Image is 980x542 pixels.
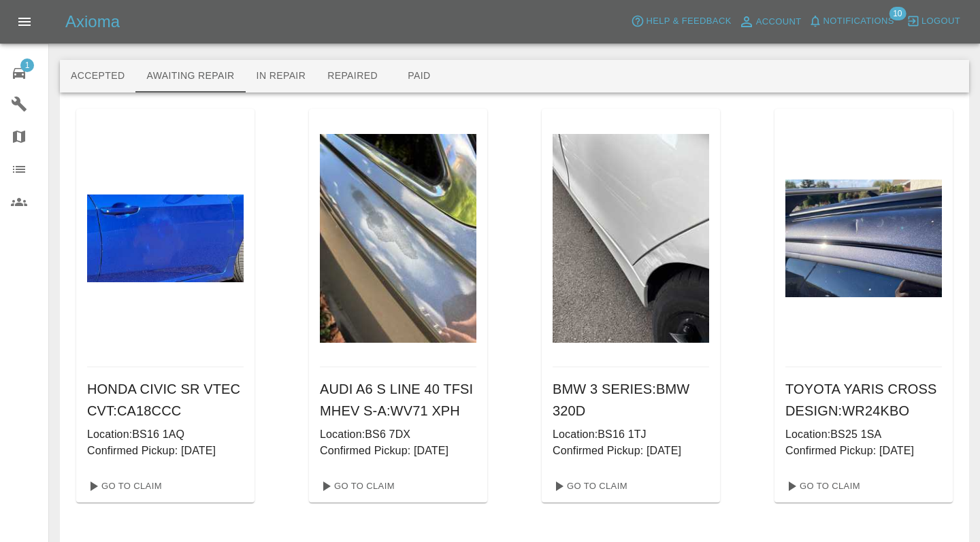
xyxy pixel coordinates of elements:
[87,426,244,443] p: Location: BS16 1AQ
[314,475,398,497] a: Go To Claim
[87,378,244,422] h6: HONDA CIVIC SR VTEC CVT : CA18CCC
[553,378,709,422] h6: BMW 3 SERIES : BMW 320D
[780,475,864,497] a: Go To Claim
[389,60,450,92] button: Paid
[627,11,734,32] button: Help & Feedback
[646,14,731,29] span: Help & Feedback
[320,378,476,422] h6: AUDI A6 S LINE 40 TFSI MHEV S-A : WV71 XPH
[823,14,894,29] span: Notifications
[785,426,942,443] p: Location: BS25 1SA
[903,11,964,32] button: Logout
[320,443,476,459] p: Confirmed Pickup: [DATE]
[320,426,476,443] p: Location: BS6 7DX
[756,14,802,30] span: Account
[553,443,709,459] p: Confirmed Pickup: [DATE]
[65,11,120,33] h5: Axioma
[553,426,709,443] p: Location: BS16 1TJ
[20,58,34,72] span: 1
[889,7,906,20] span: 10
[8,5,41,38] button: Open drawer
[735,11,805,33] a: Account
[805,11,898,32] button: Notifications
[785,443,942,459] p: Confirmed Pickup: [DATE]
[60,60,135,92] button: Accepted
[82,475,165,497] a: Go To Claim
[316,60,389,92] button: Repaired
[87,443,244,459] p: Confirmed Pickup: [DATE]
[135,60,245,92] button: Awaiting Repair
[547,475,631,497] a: Go To Claim
[921,14,960,29] span: Logout
[246,60,317,92] button: In Repair
[785,378,942,422] h6: TOYOTA YARIS CROSS DESIGN : WR24KBO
